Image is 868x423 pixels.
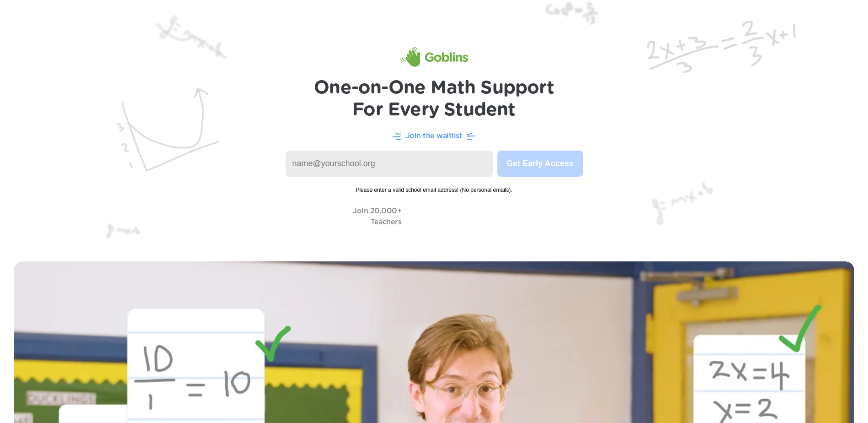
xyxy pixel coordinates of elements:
[286,177,583,194] span: Please enter a valid school email address! (No personal emails).
[286,151,493,177] input: name@yourschool.org
[314,77,554,121] h1: One-on-One Math Support For Every Student
[406,130,463,141] p: Join the waitlist
[497,151,582,177] button: Get Early Access
[353,206,401,228] p: Join 20,000+ Teachers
